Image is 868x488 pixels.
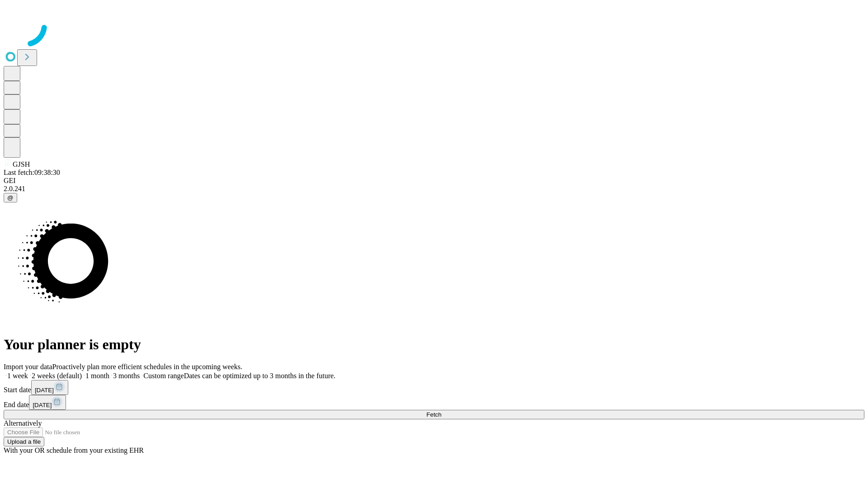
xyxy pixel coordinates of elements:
[33,402,52,408] span: [DATE]
[4,185,864,193] div: 2.0.241
[4,395,864,410] div: End date
[85,372,109,380] span: 1 month
[184,372,335,380] span: Dates can be optimized up to 3 months in the future.
[4,380,864,395] div: Start date
[4,446,144,454] span: With your OR schedule from your existing EHR
[143,372,184,380] span: Custom range
[13,160,30,168] span: GJSH
[7,372,28,380] span: 1 week
[52,363,242,371] span: Proactively plan more efficient schedules in the upcoming weeks.
[4,169,60,176] span: Last fetch: 09:38:30
[4,363,52,371] span: Import your data
[4,410,864,419] button: Fetch
[31,380,68,395] button: [DATE]
[32,372,82,380] span: 2 weeks (default)
[4,336,864,353] h1: Your planner is empty
[426,411,441,418] span: Fetch
[4,177,864,185] div: GEI
[4,193,17,202] button: @
[4,419,42,427] span: Alternatively
[113,372,140,380] span: 3 months
[35,387,54,394] span: [DATE]
[29,395,66,410] button: [DATE]
[4,437,44,446] button: Upload a file
[7,194,14,201] span: @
